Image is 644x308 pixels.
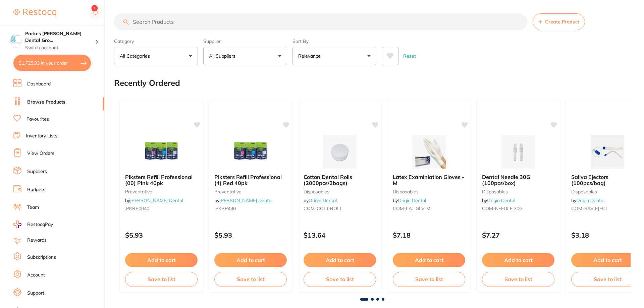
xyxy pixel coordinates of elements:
[482,231,554,239] p: $7.27
[125,231,198,239] p: $5.93
[487,197,515,203] a: Origin Dental
[304,231,376,239] p: $13.64
[482,206,554,211] small: COM-NEEDLE 30G
[571,231,644,239] p: $3.18
[114,13,527,30] input: Search Products
[13,9,56,17] img: Restocq Logo
[398,197,426,203] a: Origin Dental
[25,45,95,51] p: Switch account
[298,53,323,59] p: Relevance
[13,221,21,228] img: RestocqPay
[27,254,56,261] a: Subscriptions
[125,189,198,194] small: preventative
[393,197,426,203] span: by
[27,221,53,228] span: RestocqPay
[25,30,95,44] h4: Parkes Baker Dental Group
[114,38,198,44] label: Category
[27,186,45,193] a: Budgets
[26,133,57,139] a: Inventory Lists
[229,135,272,169] img: Piksters Refill Professional (4) Red 40pk
[27,150,54,157] a: View Orders
[545,19,579,24] span: Create Product
[482,189,554,194] small: disposables
[13,55,91,71] button: $1,725.93 in your order
[393,231,465,239] p: $7.18
[304,197,337,203] span: by
[571,272,644,287] button: Save to list
[214,189,287,194] small: preventative
[571,197,604,203] span: by
[482,253,554,267] button: Add to cart
[576,197,604,203] a: Origin Dental
[401,47,418,65] button: Reset
[214,174,287,186] b: Piksters Refill Professional (4) Red 40pk
[309,197,337,203] a: Origin Dental
[214,197,272,203] span: by
[482,174,554,186] b: Dental Needle 30G (100pcs/box)
[214,272,287,287] button: Save to list
[304,174,376,186] b: Cotton Dental Rolls (2000pcs/2bags)
[140,135,183,169] img: Piksters Refill Professional (00) Pink 40pk
[27,290,44,297] a: Support
[393,272,465,287] button: Save to list
[114,78,180,88] h2: Recently Ordered
[125,253,198,267] button: Add to cart
[393,206,465,211] small: COM-LAT GLV-M
[304,272,376,287] button: Save to list
[13,5,56,20] a: Restocq Logo
[393,174,465,186] b: Latex Examiniation Gloves - M
[27,168,47,175] a: Suppliers
[114,47,198,65] button: All Categories
[219,197,272,203] a: [PERSON_NAME] Dental
[393,253,465,267] button: Add to cart
[203,38,287,44] label: Supplier
[393,189,465,194] small: disposables
[27,204,39,211] a: Team
[10,34,21,45] img: Parkes Baker Dental Group
[304,253,376,267] button: Add to cart
[407,135,451,169] img: Latex Examiniation Gloves - M
[318,135,362,169] img: Cotton Dental Rolls (2000pcs/2bags)
[13,221,53,228] a: RestocqPay
[125,197,183,203] span: by
[292,38,376,44] label: Sort By
[214,231,287,239] p: $5.93
[304,206,376,211] small: COM-COTT ROLL
[292,47,376,65] button: Relevance
[26,116,49,123] a: Favourites
[27,237,47,244] a: Rewards
[533,13,585,30] button: Create Product
[571,174,644,186] b: Saliva Ejectors (100pcs/bag)
[571,206,644,211] small: COM-SAV EJECT
[130,197,183,203] a: [PERSON_NAME] Dental
[27,272,45,279] a: Account
[496,135,540,169] img: Dental Needle 30G (100pcs/box)
[571,253,644,267] button: Add to cart
[27,81,51,87] a: Dashboard
[304,189,376,194] small: disposables
[203,47,287,65] button: All Suppliers
[482,197,515,203] span: by
[27,99,65,106] a: Browse Products
[214,206,287,211] small: .PKRP440
[125,206,198,211] small: .PKRP0040
[125,174,198,186] b: Piksters Refill Professional (00) Pink 40pk
[482,272,554,287] button: Save to list
[586,135,629,169] img: Saliva Ejectors (100pcs/bag)
[209,53,238,59] p: All Suppliers
[125,272,198,287] button: Save to list
[214,253,287,267] button: Add to cart
[120,53,153,59] p: All Categories
[571,189,644,194] small: disposables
